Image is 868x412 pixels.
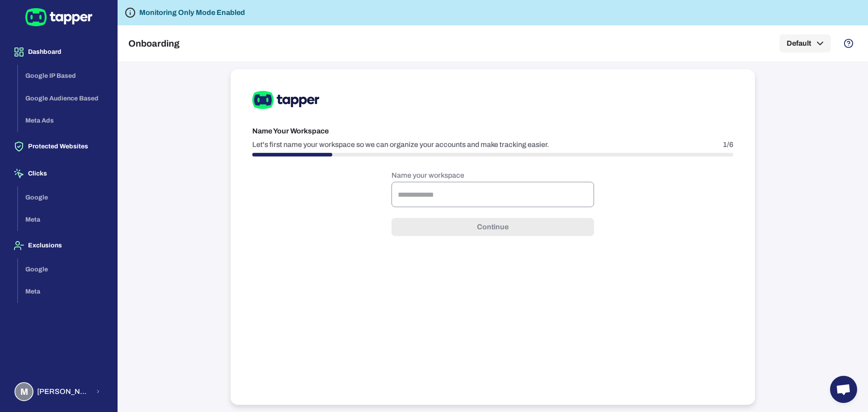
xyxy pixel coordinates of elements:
button: Protected Websites [7,134,110,159]
a: Clicks [7,169,110,177]
a: Protected Websites [7,142,110,150]
svg: Tapper is not blocking any fraudulent activity for this domain [125,7,136,18]
button: Exclusions [7,233,110,258]
a: Exclusions [7,241,110,249]
div: M [14,382,33,401]
p: Let's first name your workspace so we can organize your accounts and make tracking easier. [252,140,549,149]
p: Name your workspace [392,171,594,180]
h6: Name Your Workspace [252,126,733,137]
h6: Monitoring Only Mode Enabled [139,7,245,18]
button: M[PERSON_NAME] [PERSON_NAME] [7,379,110,405]
p: 1/6 [723,140,733,149]
button: Clicks [7,161,110,186]
h5: Onboarding [128,38,179,49]
button: Dashboard [7,39,110,65]
button: Default [779,34,831,52]
a: Dashboard [7,47,110,55]
a: Open chat [830,376,857,403]
span: [PERSON_NAME] [PERSON_NAME] [37,387,90,396]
